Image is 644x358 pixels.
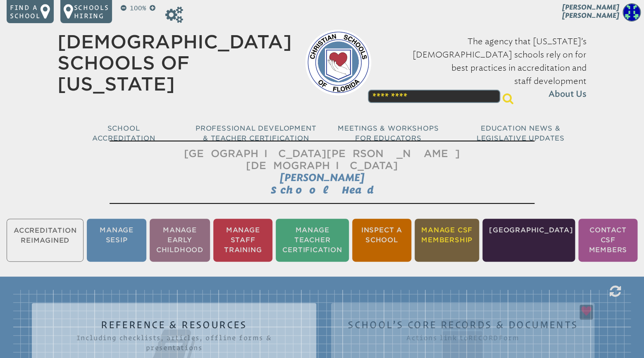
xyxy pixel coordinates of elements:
li: Manage Early Childhood [150,219,210,262]
li: [GEOGRAPHIC_DATA] [482,219,575,262]
p: Find a school [10,3,41,20]
li: Manage Teacher Certification [276,219,348,262]
li: Manage CSF Membership [415,219,479,262]
span: [PERSON_NAME] [280,172,365,184]
p: The agency that [US_STATE]’s [DEMOGRAPHIC_DATA] schools rely on for best practices in accreditati... [384,35,587,101]
span: School Accreditation [92,124,155,142]
span: About Us [549,88,587,101]
span: Professional Development & Teacher Certification [196,124,316,142]
li: Manage Staff Training [213,219,272,262]
span: Meetings & Workshops for Educators [338,124,439,142]
span: School Head [271,184,374,196]
p: 100% [128,3,148,13]
img: 76ffd2a4fbb71011d9448bd30a0b3acf [623,3,641,21]
img: csf-logo-web-colors.png [305,29,371,95]
span: [GEOGRAPHIC_DATA][PERSON_NAME][DEMOGRAPHIC_DATA] [184,148,460,172]
span: Education News & Legislative Updates [476,124,564,142]
p: Schools Hiring [74,3,109,20]
li: Inspect a School [352,219,411,262]
span: [PERSON_NAME] [PERSON_NAME] [562,3,619,19]
li: Manage SESIP [87,219,146,262]
a: [DEMOGRAPHIC_DATA] Schools of [US_STATE] [57,31,292,95]
li: Contact CSF Members [578,219,637,262]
